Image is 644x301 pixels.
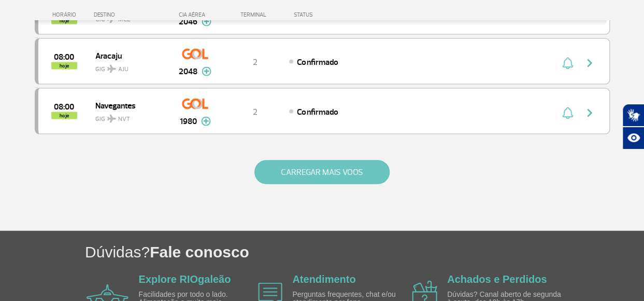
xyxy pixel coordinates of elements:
span: Fale conosco [150,243,249,261]
span: GIG [95,109,162,124]
span: Aracaju [95,49,162,62]
h1: Dúvidas? [85,241,644,263]
span: 2025-09-27 08:00:00 [54,103,74,111]
img: seta-direita-painel-voo.svg [583,107,596,119]
img: sino-painel-voo.svg [562,57,573,70]
span: Confirmado [297,107,338,117]
img: mais-info-painel-voo.svg [202,67,211,76]
button: CARREGAR MAIS VOOS [254,160,390,184]
div: CIA AÉREA [169,11,221,18]
span: Confirmado [297,57,338,67]
span: Navegantes [95,99,162,112]
div: DESTINO [94,11,169,18]
a: Achados e Perdidos [447,273,547,285]
span: hoje [51,112,77,119]
button: Abrir recursos assistivos. [622,127,644,149]
span: 2 [253,57,257,67]
div: TERMINAL [221,11,289,18]
span: 2048 [179,65,197,78]
div: STATUS [289,11,373,18]
span: 2025-09-27 08:00:00 [54,53,74,61]
button: Abrir tradutor de língua de sinais. [622,104,644,127]
span: 1980 [180,115,197,128]
img: destiny_airplane.svg [107,65,116,73]
img: destiny_airplane.svg [107,115,116,123]
span: 2 [253,107,257,117]
img: mais-info-painel-voo.svg [201,117,211,126]
div: Plugin de acessibilidade da Hand Talk. [622,104,644,149]
a: Explore RIOgaleão [139,273,231,285]
div: HORÁRIO [38,11,94,18]
span: NVT [118,115,130,124]
span: AJU [118,65,128,74]
img: seta-direita-painel-voo.svg [583,57,596,70]
a: Atendimento [292,273,355,285]
span: GIG [95,59,162,74]
img: sino-painel-voo.svg [562,107,573,119]
span: hoje [51,62,77,70]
